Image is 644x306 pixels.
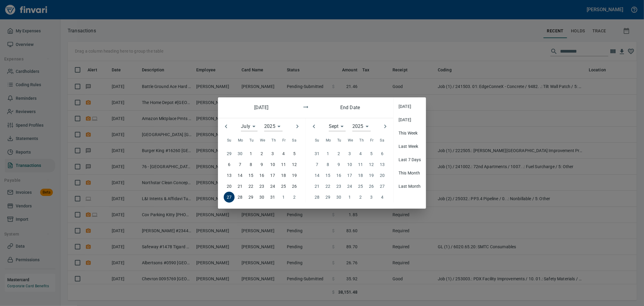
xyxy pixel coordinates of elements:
[270,183,275,190] p: 24
[326,138,331,144] span: Mo
[245,148,256,159] button: 1
[399,183,421,189] span: Last Month
[260,138,265,144] span: We
[238,194,242,200] p: 28
[394,166,426,180] div: This Month
[359,138,364,144] span: Th
[292,138,296,144] span: Sa
[267,181,278,192] button: 24
[235,170,245,181] button: 14
[278,159,289,170] button: 11
[271,138,276,144] span: Th
[238,183,242,190] p: 21
[264,122,283,131] div: 2025
[227,194,232,200] p: 27
[399,103,421,109] span: [DATE]
[267,170,278,181] button: 17
[267,159,278,170] button: 10
[248,194,253,200] p: 29
[270,161,275,168] p: 10
[315,138,319,144] span: Su
[245,170,256,181] button: 15
[235,181,245,192] button: 21
[289,170,300,181] button: 19
[352,122,371,131] div: 2025
[241,122,258,131] div: July
[245,181,256,192] button: 22
[227,138,232,144] span: Su
[238,138,243,144] span: Mo
[256,159,267,170] button: 9
[224,181,235,192] button: 20
[228,161,230,168] p: 6
[278,148,289,159] button: 4
[278,181,289,192] button: 25
[289,181,300,192] button: 26
[267,148,278,159] button: 3
[227,172,232,179] p: 13
[227,183,232,190] p: 20
[270,172,275,179] p: 17
[256,170,267,181] button: 16
[235,159,245,170] button: 7
[328,103,372,112] h6: End Date
[248,183,253,190] p: 22
[270,194,275,200] p: 31
[399,117,421,123] span: [DATE]
[224,170,235,181] button: 13
[370,138,374,144] span: Fr
[261,161,263,168] p: 9
[224,192,235,203] button: 27
[293,150,296,157] p: 5
[394,100,426,113] div: [DATE]
[259,172,264,179] p: 16
[348,138,353,144] span: We
[380,138,384,144] span: Sa
[256,148,267,159] button: 2
[292,161,297,168] p: 12
[238,172,242,179] p: 14
[281,161,286,168] p: 11
[399,157,421,163] span: Last 7 Days
[281,183,286,190] p: 25
[239,161,241,168] p: 7
[224,159,235,170] button: 6
[282,138,286,144] span: Fr
[271,150,274,157] p: 3
[245,159,256,170] button: 8
[239,103,284,112] h6: [DATE]
[278,170,289,181] button: 18
[292,183,297,190] p: 26
[256,192,267,203] button: 30
[399,143,421,149] span: Last Week
[394,153,426,166] div: Last 7 Days
[267,192,278,203] button: 31
[256,181,267,192] button: 23
[399,130,421,136] span: This Week
[337,138,341,144] span: Tu
[248,172,253,179] p: 15
[394,126,426,140] div: This Week
[394,140,426,153] div: Last Week
[281,172,286,179] p: 18
[399,170,421,176] span: This Month
[394,180,426,193] div: Last Month
[259,194,264,200] p: 30
[289,148,300,159] button: 5
[245,192,256,203] button: 29
[289,159,300,170] button: 12
[261,150,263,157] p: 2
[235,192,245,203] button: 28
[329,122,346,131] div: Sept
[249,138,254,144] span: Tu
[259,183,264,190] p: 23
[250,150,252,157] p: 1
[250,161,252,168] p: 8
[292,172,297,179] p: 19
[394,113,426,126] div: [DATE]
[282,150,285,157] p: 4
